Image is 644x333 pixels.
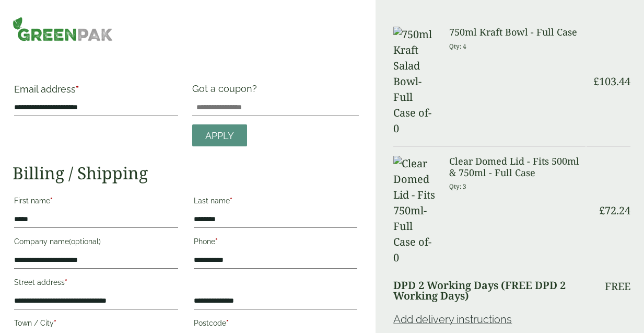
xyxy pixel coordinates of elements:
abbr: required [230,197,232,205]
label: Street address [14,275,178,293]
h2: Billing / Shipping [13,163,359,183]
span: Apply [205,130,234,142]
abbr: required [50,197,53,205]
abbr: required [76,84,79,95]
label: First name [14,193,178,211]
small: Qty: 3 [449,182,466,190]
label: Phone [194,234,358,252]
abbr: required [54,319,56,327]
bdi: 72.24 [599,203,630,217]
a: Apply [192,124,247,147]
label: DPD 2 Working Days (FREE DPD 2 Working Days) [393,280,586,301]
p: Free [605,280,630,293]
abbr: required [215,237,218,246]
label: Last name [194,193,358,211]
label: Got a coupon? [192,83,261,99]
span: £ [593,74,599,88]
small: Qty: 4 [449,42,466,50]
label: Email address [14,85,178,99]
abbr: required [226,319,229,327]
a: Add delivery instructions [393,313,512,326]
img: GreenPak Supplies [13,17,113,41]
img: 750ml Kraft Salad Bowl-Full Case of-0 [393,27,437,136]
label: Company name [14,234,178,252]
bdi: 103.44 [593,74,630,88]
span: (optional) [69,237,101,246]
h3: Clear Domed Lid - Fits 500ml & 750ml - Full Case [449,156,586,178]
h3: 750ml Kraft Bowl - Full Case [449,27,586,38]
abbr: required [65,278,67,286]
span: £ [599,203,605,217]
img: Clear Domed Lid - Fits 750ml-Full Case of-0 [393,156,437,266]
